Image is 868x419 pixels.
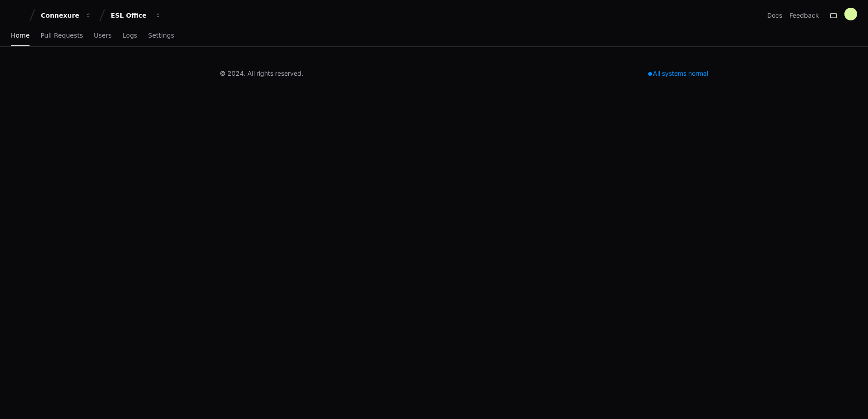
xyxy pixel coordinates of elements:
[123,25,137,46] a: Logs
[94,25,112,46] a: Users
[148,33,174,38] span: Settings
[111,11,150,20] div: ESL Office
[148,25,174,46] a: Settings
[11,25,30,46] a: Home
[789,11,819,20] button: Feedback
[107,7,165,24] button: ESL Office
[11,33,30,38] span: Home
[643,67,714,80] div: All systems normal
[94,33,112,38] span: Users
[40,25,83,46] a: Pull Requests
[220,69,303,78] div: © 2024. All rights reserved.
[41,11,80,20] div: Connexure
[37,7,95,24] button: Connexure
[767,11,782,20] a: Docs
[123,33,137,38] span: Logs
[40,33,83,38] span: Pull Requests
